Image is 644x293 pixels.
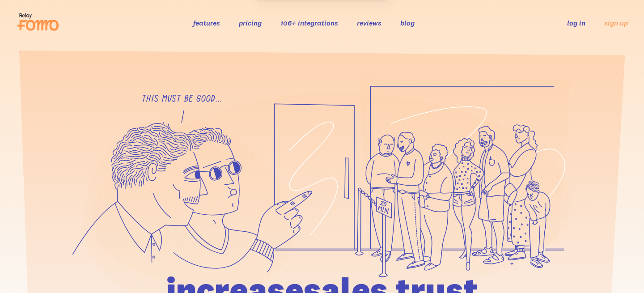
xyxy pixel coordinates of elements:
a: pricing [239,18,262,27]
a: log in [567,18,585,27]
a: 106+ integrations [280,18,338,27]
a: reviews [357,18,381,27]
a: sign up [604,18,628,28]
a: features [193,18,220,27]
a: blog [400,18,415,27]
